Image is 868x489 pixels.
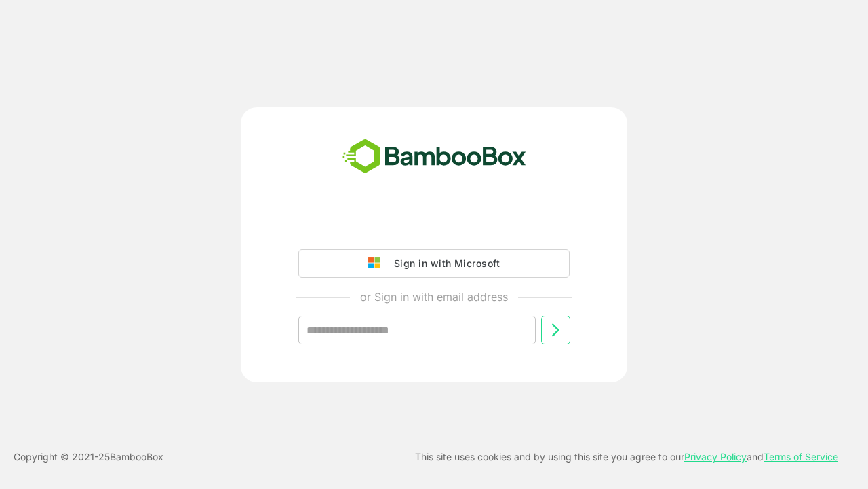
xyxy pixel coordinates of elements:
img: bamboobox [335,134,534,179]
p: Copyright © 2021- 25 BambooBox [14,449,163,465]
p: or Sign in with email address [360,289,508,305]
a: Terms of Service [764,451,838,463]
div: Sign in with Microsoft [387,255,500,272]
button: Sign in with Microsoft [298,249,570,278]
p: This site uses cookies and by using this site you agree to our and [415,449,838,465]
a: Privacy Policy [684,451,747,463]
img: google [368,257,387,270]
